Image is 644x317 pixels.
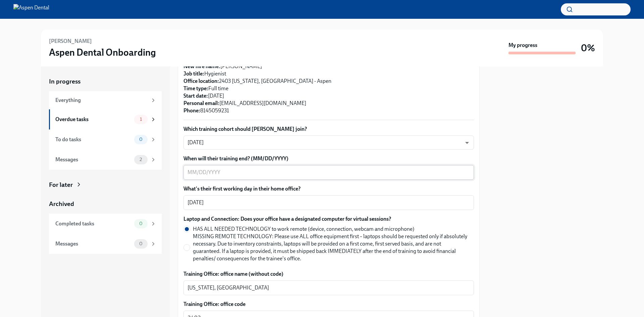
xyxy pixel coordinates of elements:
[183,270,474,278] label: Training Office: office name (without code)
[55,156,131,163] div: Messages
[135,137,147,142] span: 0
[49,109,162,129] a: Overdue tasks1
[183,301,474,308] label: Training Office: office code
[508,42,537,49] strong: My progress
[55,220,131,227] div: Completed tasks
[136,117,146,122] span: 1
[49,46,156,58] h3: Aspen Dental Onboarding
[49,214,162,234] a: Completed tasks0
[49,180,73,189] div: For later
[183,85,208,92] strong: Time type:
[183,215,474,223] label: Laptop and Connection: Does your office have a designated computer for virtual sessions?
[187,199,470,207] textarea: [DATE]
[49,38,92,45] h6: [PERSON_NAME]
[49,150,162,170] a: Messages2
[183,100,219,106] strong: Personal email:
[55,97,148,104] div: Everything
[187,284,470,292] textarea: [US_STATE], [GEOGRAPHIC_DATA]
[49,91,162,109] a: Everything
[49,77,162,86] a: In progress
[49,234,162,254] a: Messages0
[193,225,414,233] span: HAS ALL NEEDED TECHNOLOGY to work remote (device, connection, webcam and microphone)
[136,157,146,162] span: 2
[135,221,147,226] span: 0
[13,4,49,15] img: Aspen Dental
[49,200,162,208] a: Archived
[581,42,595,54] h3: 0%
[55,240,131,248] div: Messages
[49,180,162,189] a: For later
[183,70,204,77] strong: Job title:
[49,129,162,150] a: To do tasks0
[183,155,474,162] label: When will their training end? (MM/DD/YYYY)
[55,136,131,143] div: To do tasks
[183,55,474,114] p: Here's a reminder of the key details about this new hire: [PERSON_NAME] Hygienist 2403 [US_STATE]...
[183,125,474,133] label: Which training cohort should [PERSON_NAME] join?
[183,78,219,84] strong: Office location:
[183,107,200,114] strong: Phone:
[193,233,469,262] span: MISSING REMOTE TECHNOLOGY: Please use ALL office equipment first – laptops should be requested on...
[183,93,208,99] strong: Start date:
[183,136,474,150] div: [DATE]
[183,185,474,193] label: What's their first working day in their home office?
[55,116,131,123] div: Overdue tasks
[135,241,147,246] span: 0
